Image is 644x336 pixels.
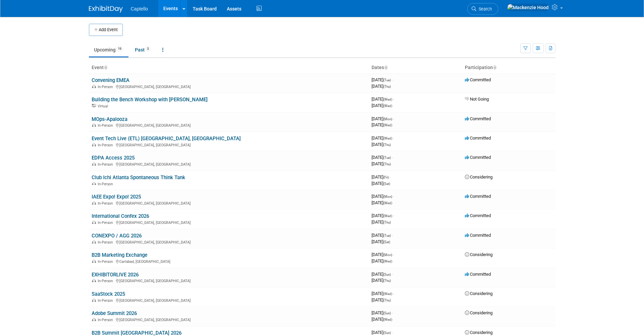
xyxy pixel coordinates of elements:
img: In-Person Event [92,298,96,302]
a: B2B Summit [GEOGRAPHIC_DATA] 2026 [92,330,182,336]
span: (Sat) [383,182,390,186]
img: In-Person Event [92,201,96,205]
span: (Thu) [383,162,391,166]
span: - [393,194,394,199]
span: Committed [465,213,491,218]
span: Captello [131,6,148,12]
span: (Wed) [383,98,392,101]
span: (Tue) [383,234,391,237]
span: (Mon) [383,117,392,121]
div: [GEOGRAPHIC_DATA], [GEOGRAPHIC_DATA] [92,122,366,128]
span: Committed [465,233,491,238]
img: In-Person Event [92,143,96,146]
span: (Tue) [383,156,391,160]
img: Mackenzie Hood [507,4,549,11]
span: - [392,233,393,238]
a: Sort by Start Date [384,65,387,70]
span: (Wed) [383,123,392,127]
div: [GEOGRAPHIC_DATA], [GEOGRAPHIC_DATA] [92,161,366,167]
span: Committed [465,155,491,160]
img: In-Person Event [92,182,96,185]
span: (Mon) [383,253,392,257]
span: - [392,272,393,277]
span: Considering [465,174,493,180]
span: In-Person [98,85,115,89]
span: Considering [465,291,493,296]
a: Upcoming19 [89,43,128,56]
span: 19 [116,46,123,51]
span: (Sun) [383,273,391,276]
a: International Confex 2026 [92,213,149,219]
a: B2B Marketing Exchange [92,252,147,258]
span: [DATE] [372,258,392,264]
span: (Sun) [383,311,391,315]
div: [GEOGRAPHIC_DATA], [GEOGRAPHIC_DATA] [92,278,366,283]
div: [GEOGRAPHIC_DATA], [GEOGRAPHIC_DATA] [92,239,366,245]
span: [DATE] [372,122,392,127]
img: In-Person Event [92,123,96,127]
span: - [392,77,393,82]
a: Past3 [130,43,156,56]
span: (Sun) [383,331,391,335]
span: [DATE] [372,317,392,322]
img: In-Person Event [92,279,96,282]
a: Club Ichi Atlanta Spontaneous Think Tank [92,174,185,181]
div: [GEOGRAPHIC_DATA], [GEOGRAPHIC_DATA] [92,84,366,89]
span: (Tue) [383,78,391,82]
span: In-Person [98,220,115,225]
span: (Thu) [383,279,391,282]
span: [DATE] [372,174,391,180]
span: In-Person [98,279,115,283]
span: [DATE] [372,97,394,102]
span: (Wed) [383,259,392,263]
span: (Wed) [383,104,392,108]
span: - [392,310,393,315]
th: Dates [369,62,462,73]
span: In-Person [98,201,115,206]
span: In-Person [98,143,115,147]
span: 3 [145,46,151,51]
span: In-Person [98,298,115,303]
img: In-Person Event [92,162,96,166]
a: IAEE Expo! Expo! 2025 [92,194,141,200]
div: Carlsbad, [GEOGRAPHIC_DATA] [92,258,366,264]
span: In-Person [98,182,115,186]
span: (Wed) [383,201,392,205]
span: - [393,252,394,257]
a: EDPA Access 2025 [92,155,135,161]
span: - [392,155,393,160]
span: - [393,213,394,218]
span: [DATE] [372,135,394,141]
img: In-Person Event [92,259,96,263]
div: [GEOGRAPHIC_DATA], [GEOGRAPHIC_DATA] [92,317,366,322]
span: [DATE] [372,142,391,147]
img: In-Person Event [92,220,96,224]
span: In-Person [98,318,115,322]
a: CONEXPO / AGG 2026 [92,233,142,239]
span: [DATE] [372,330,393,335]
img: ExhibitDay [89,6,123,13]
span: (Thu) [383,220,391,224]
span: Committed [465,77,491,82]
span: (Thu) [383,143,391,147]
span: - [393,97,394,102]
span: Committed [465,135,491,141]
img: In-Person Event [92,85,96,88]
div: [GEOGRAPHIC_DATA], [GEOGRAPHIC_DATA] [92,200,366,206]
span: [DATE] [372,272,393,277]
span: [DATE] [372,116,394,121]
span: Search [476,6,492,12]
span: [DATE] [372,219,391,225]
span: [DATE] [372,77,393,82]
img: In-Person Event [92,318,96,321]
span: [DATE] [372,103,392,108]
span: - [392,330,393,335]
a: Adobe Summit 2026 [92,310,137,316]
div: [GEOGRAPHIC_DATA], [GEOGRAPHIC_DATA] [92,219,366,225]
span: [DATE] [372,200,392,205]
div: [GEOGRAPHIC_DATA], [GEOGRAPHIC_DATA] [92,297,366,303]
span: (Wed) [383,214,392,218]
span: (Thu) [383,85,391,88]
span: (Wed) [383,318,392,321]
span: Not Going [465,97,489,102]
